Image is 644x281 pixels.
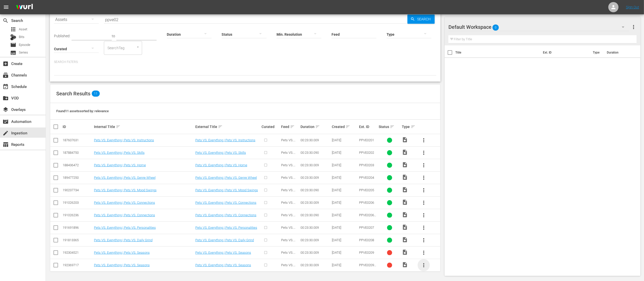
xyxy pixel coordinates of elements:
div: 00:23:30.090 [300,213,330,217]
span: PPVE0201 [359,138,374,142]
div: 00:23:30.009 [300,251,330,254]
span: Video [402,262,408,268]
a: Pets VS. Everything | Pets VS. Mood Swings [195,188,258,192]
span: 0 [492,22,499,33]
button: more_vert [418,134,430,146]
div: Default Workspace [448,20,629,34]
span: more_vert [421,225,427,231]
a: Pets VS. Everything | Pets VS. Daily Grind [94,238,153,242]
span: Found 11 assets sorted by: relevance [56,109,109,113]
span: Pets VS. Everything [281,238,296,246]
span: Search Results [56,91,90,97]
div: [DATE] [332,251,358,254]
div: 00:23:30.009 [300,201,330,205]
span: menu [3,4,9,10]
div: 187884750 [63,151,92,155]
div: 191691896 [63,226,92,229]
span: Pets VS. Everything [281,176,296,183]
a: Pets VS. Everything | Pets VS. Personalities [94,226,156,229]
div: Curated [262,125,280,129]
th: Type [590,45,604,60]
span: more_vert [421,150,427,156]
div: 00:23:30.009 [300,163,330,167]
a: Pets VS. Everything | Pets VS. Home [195,163,247,167]
span: PPVE0204 [359,176,374,180]
span: Video [402,224,408,230]
span: Video [402,212,408,218]
span: Video [402,174,408,180]
div: [DATE] [332,188,358,192]
button: Open [135,45,140,49]
span: more_vert [421,250,427,256]
div: [DATE] [332,201,358,205]
span: Search [3,18,9,24]
span: Schedule [3,84,9,90]
span: PPVE0206_1 [359,213,376,221]
div: 00:23:30.009 [300,138,330,142]
span: PPVE0209_1 [359,263,376,271]
button: more_vert [418,222,430,234]
span: sort [116,124,120,129]
span: sort [218,124,223,129]
a: Pets VS. Everything | Pets VS. Seasons [195,263,251,267]
th: Ext. ID [540,45,590,60]
div: 192304521 [63,251,92,254]
span: Video [402,199,408,205]
span: PPVE0203 [359,163,374,167]
span: Video [402,162,408,168]
span: Pets VS. Everything [281,151,296,158]
span: Pets VS. Everything [281,138,296,146]
div: [DATE] [332,163,358,167]
span: Pets VS. Everything [281,188,296,196]
div: [DATE] [332,176,358,180]
a: Pets VS. Everything | Pets VS. Personalities [195,226,257,229]
div: [DATE] [332,151,358,155]
div: 191813365 [63,238,92,242]
div: 188436472 [63,163,92,167]
div: 190237734 [63,188,92,192]
a: Pets VS. Everything | Pets VS. Genre Wheel [94,176,156,180]
div: [DATE] [332,263,358,267]
a: Pets VS. Everything | Pets VS. Connections [195,201,256,205]
span: more_vert [421,187,427,193]
div: 191026203 [63,201,92,205]
span: Search [415,15,435,24]
a: Sign Out [626,5,639,9]
span: 11 [92,91,100,97]
span: Pets VS. Everything [281,213,296,221]
button: more_vert [418,209,430,221]
a: Pets VS. Everything | Pets VS. Connections [94,201,155,205]
span: Video [402,187,408,193]
span: more_vert [421,237,427,243]
span: Create [3,61,9,67]
span: PPVE0209 [359,251,374,254]
button: more_vert [631,21,637,33]
a: Pets VS. Everything | Pets VS. Instructions [195,138,255,142]
span: Asset [10,26,16,32]
span: Pets VS. Everything [281,263,296,271]
div: Bits [10,34,16,40]
button: more_vert [418,184,430,196]
span: Video [402,237,408,243]
span: PPVE0202 [359,151,374,155]
div: 192369717 [63,263,92,267]
div: External Title [195,124,260,130]
div: 189477250 [63,176,92,180]
span: VOD [3,95,9,101]
div: Feed [281,124,299,130]
div: Type [402,124,416,130]
span: Pets VS. Everything [281,201,296,208]
span: Bits [19,34,24,40]
a: Pets VS. Everything | Pets VS. Connections [94,213,155,217]
div: [DATE] [332,138,358,142]
span: Channels [3,72,9,78]
span: Series [10,50,16,56]
span: Asset [19,27,27,32]
span: sort [315,124,320,129]
span: sort [411,124,415,129]
span: Video [402,249,408,255]
div: [DATE] [332,226,358,229]
span: more_vert [421,175,427,181]
span: Automation [3,119,9,125]
a: Pets VS. Everything | Pets VS. Skills [195,151,246,155]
